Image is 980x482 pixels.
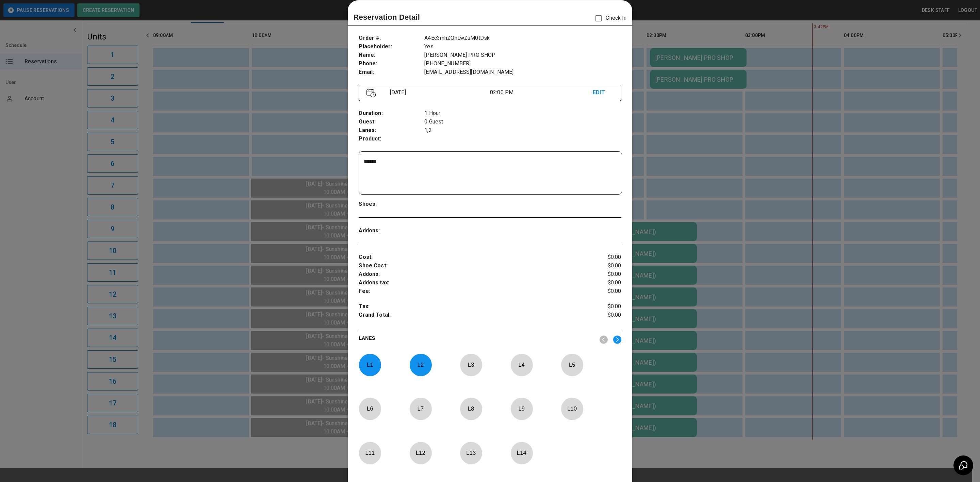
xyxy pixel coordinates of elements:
[591,11,626,26] p: Check In
[359,60,424,68] p: Phone :
[359,279,577,287] p: Addons tax :
[359,357,381,373] p: L 1
[359,227,424,235] p: Addons :
[561,357,583,373] p: L 5
[577,279,621,287] p: $0.00
[577,302,621,311] p: $0.00
[409,445,432,461] p: L 12
[359,68,424,77] p: Email :
[359,287,577,296] p: Fee :
[359,135,424,143] p: Product :
[424,43,621,51] p: Yes
[409,401,432,417] p: L 7
[510,445,533,461] p: L 14
[577,270,621,279] p: $0.00
[424,34,621,43] p: A4Ec3mhZQhLwZuM0tDsk
[424,118,621,126] p: 0 Guest
[359,51,424,60] p: Name :
[460,357,482,373] p: L 3
[600,335,608,344] img: nav_left.svg
[460,445,482,461] p: L 13
[359,118,424,126] p: Guest :
[424,60,621,68] p: [PHONE_NUMBER]
[577,253,621,262] p: $0.00
[359,200,424,209] p: Shoes :
[424,68,621,77] p: [EMAIL_ADDRESS][DOMAIN_NAME]
[359,43,424,51] p: Placeholder :
[613,335,621,344] img: right.svg
[424,126,621,135] p: 1,2
[359,311,577,321] p: Grand Total :
[510,357,533,373] p: L 4
[460,401,482,417] p: L 8
[359,401,381,417] p: L 6
[359,34,424,43] p: Order # :
[359,109,424,118] p: Duration :
[359,262,577,270] p: Shoe Cost :
[359,302,577,311] p: Tax :
[424,51,621,60] p: [PERSON_NAME] PRO SHOP
[359,253,577,262] p: Cost :
[359,270,577,279] p: Addons :
[577,287,621,296] p: $0.00
[593,88,613,97] p: EDIT
[561,401,583,417] p: L 10
[409,357,432,373] p: L 2
[366,88,376,98] img: Vector
[359,445,381,461] p: L 11
[359,126,424,135] p: Lanes :
[359,335,594,344] p: LANES
[424,109,621,118] p: 1 Hour
[510,401,533,417] p: L 9
[490,88,593,97] p: 02:00 PM
[353,12,420,23] p: Reservation Detail
[577,262,621,270] p: $0.00
[577,311,621,321] p: $0.00
[387,88,490,97] p: [DATE]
